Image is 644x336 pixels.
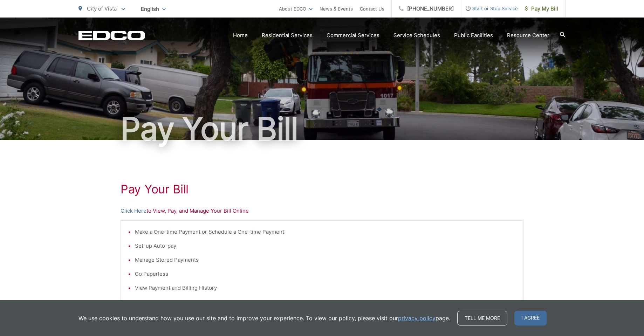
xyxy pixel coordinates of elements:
[320,5,353,13] a: News & Events
[135,284,516,292] li: View Payment and Billing History
[78,314,450,322] p: We use cookies to understand how you use our site and to improve your experience. To view our pol...
[78,111,566,146] h1: Pay Your Bill
[121,182,523,196] h1: Pay Your Bill
[507,31,549,40] a: Resource Center
[525,5,558,13] span: Pay My Bill
[135,256,516,264] li: Manage Stored Payments
[393,31,440,40] a: Service Schedules
[121,207,523,215] p: to View, Pay, and Manage Your Bill Online
[327,31,379,40] a: Commercial Services
[87,5,117,12] span: City of Vista
[457,311,507,325] a: Tell me more
[78,30,145,40] a: EDCD logo. Return to the homepage.
[135,270,516,278] li: Go Paperless
[233,31,248,40] a: Home
[135,242,516,250] li: Set-up Auto-pay
[136,3,171,15] span: English
[360,5,384,13] a: Contact Us
[398,314,436,322] a: privacy policy
[262,31,313,40] a: Residential Services
[514,311,547,325] span: I agree
[135,228,516,236] li: Make a One-time Payment or Schedule a One-time Payment
[454,31,493,40] a: Public Facilities
[121,207,146,215] a: Click Here
[279,5,313,13] a: About EDCO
